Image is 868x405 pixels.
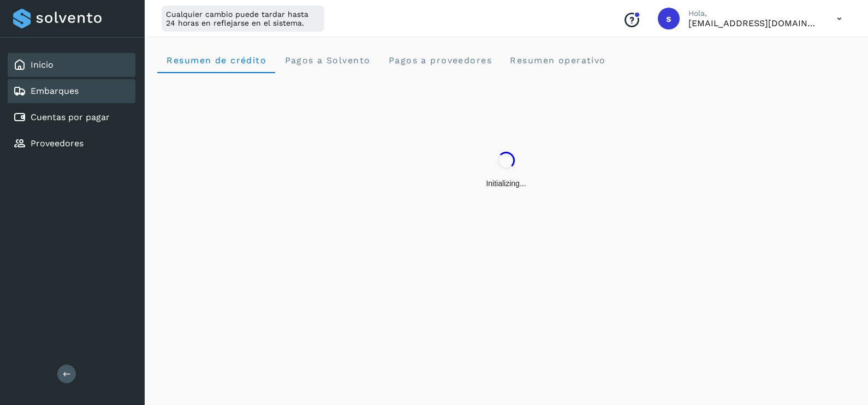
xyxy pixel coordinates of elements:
span: Resumen operativo [509,55,606,65]
div: Cuentas por pagar [8,105,135,129]
div: Embarques [8,79,135,103]
a: Inicio [31,59,53,70]
span: Pagos a Solvento [284,55,370,65]
a: Proveedores [31,138,84,148]
a: Cuentas por pagar [31,112,110,122]
div: Inicio [8,53,135,77]
div: Proveedores [8,132,135,156]
span: Resumen de crédito [166,55,266,65]
p: Hola, [688,9,819,18]
p: smedina@niagarawater.com [688,18,819,28]
a: Embarques [31,86,79,96]
div: Cualquier cambio puede tardar hasta 24 horas en reflejarse en el sistema. [162,5,324,32]
span: Pagos a proveedores [388,55,492,65]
